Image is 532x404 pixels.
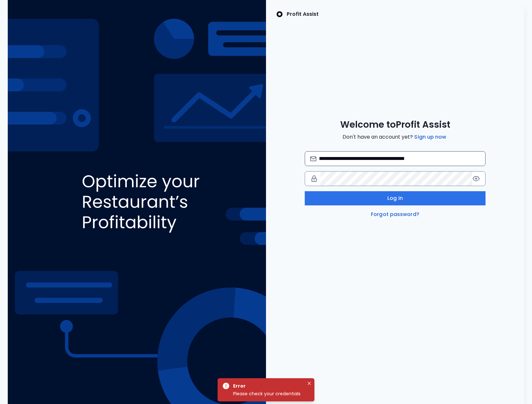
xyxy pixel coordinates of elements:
button: Close [305,379,313,387]
img: email [310,156,316,161]
span: Welcome to Profit Assist [340,119,450,131]
div: Please check your credentials [233,390,304,398]
span: Log in [387,194,403,202]
img: SpotOn Logo [276,10,283,18]
span: Don't have an account yet? [343,133,447,141]
a: Sign up now [413,133,447,141]
button: Log in [305,191,486,205]
a: Forgot password? [370,211,421,218]
div: Error [233,382,302,390]
p: Profit Assist [287,10,319,18]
